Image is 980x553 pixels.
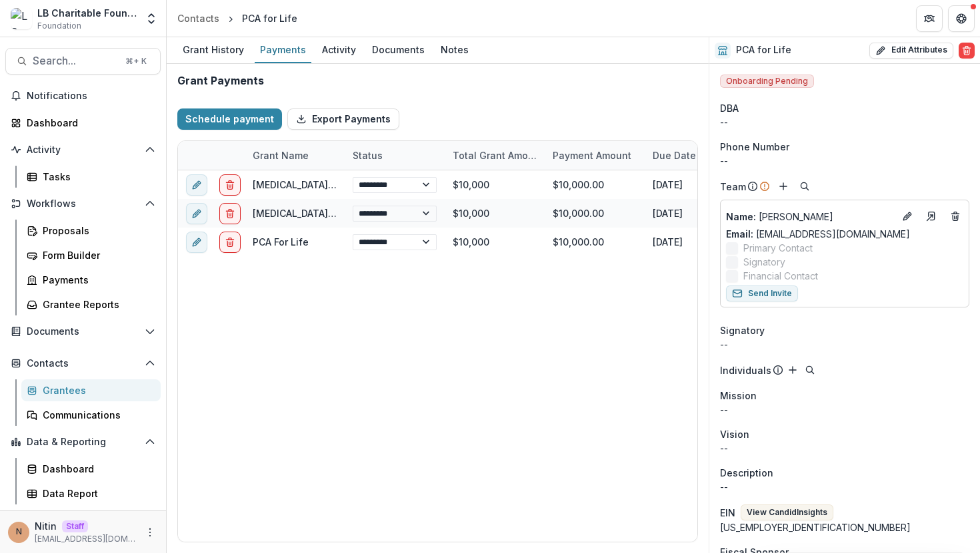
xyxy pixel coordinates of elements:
[720,389,757,403] span: Mission
[21,166,161,188] a: Tasks
[720,506,735,520] p: EIN
[726,210,894,224] a: Name: [PERSON_NAME]
[35,533,137,545] p: [EMAIL_ADDRESS][DOMAIN_NAME]
[345,141,445,170] div: Status
[720,140,789,154] span: Phone Number
[142,524,158,540] button: More
[43,462,150,476] div: Dashboard
[367,40,430,59] div: Documents
[445,170,545,199] div: $10,000
[21,482,161,504] a: Data Report
[21,458,161,480] a: Dashboard
[255,40,311,59] div: Payments
[645,199,745,228] div: [DATE]
[142,5,161,32] button: Open entity switcher
[720,337,969,351] div: --
[317,37,361,63] a: Activity
[21,220,161,242] a: Proposals
[899,208,915,224] button: Edit
[645,148,704,162] div: Due Date
[219,232,241,253] button: delete
[43,224,150,238] div: Proposals
[545,170,645,199] div: $10,000.00
[177,11,219,25] div: Contacts
[219,203,241,224] button: delete
[27,358,139,369] span: Contacts
[43,486,150,500] div: Data Report
[720,115,969,129] div: --
[317,40,361,59] div: Activity
[345,148,391,162] div: Status
[186,203,207,224] button: edit
[720,466,773,480] span: Description
[177,75,264,87] h2: Grant Payments
[545,148,639,162] div: Payment Amount
[5,48,161,75] button: Search...
[27,326,139,337] span: Documents
[445,141,545,170] div: Total Grant Amount
[253,179,382,190] a: [MEDICAL_DATA] Awareness
[726,211,756,222] span: Name :
[27,116,150,130] div: Dashboard
[21,379,161,401] a: Grantees
[743,255,785,269] span: Signatory
[245,141,345,170] div: Grant Name
[720,480,969,494] p: --
[5,139,161,160] button: Open Activity
[21,269,161,291] a: Payments
[916,5,943,32] button: Partners
[27,198,139,210] span: Workflows
[545,141,645,170] div: Payment Amount
[720,323,765,337] span: Signatory
[177,108,282,130] button: Schedule payment
[172,9,303,28] nav: breadcrumb
[545,228,645,256] div: $10,000.00
[27,437,139,448] span: Data & Reporting
[720,427,749,441] span: Vision
[5,431,161,453] button: Open Data & Reporting
[736,45,791,56] h2: PCA for Life
[242,11,297,25] div: PCA for Life
[645,141,745,170] div: Due Date
[35,519,57,533] p: Nitin
[177,37,249,63] a: Grant History
[123,54,149,69] div: ⌘ + K
[720,101,739,115] span: DBA
[720,520,969,534] div: [US_EMPLOYER_IDENTIFICATION_NUMBER]
[5,193,161,214] button: Open Workflows
[726,227,910,241] a: Email: [EMAIL_ADDRESS][DOMAIN_NAME]
[21,293,161,315] a: Grantee Reports
[367,37,430,63] a: Documents
[43,297,150,311] div: Grantee Reports
[435,40,474,59] div: Notes
[11,8,32,29] img: LB Charitable Foundation
[720,75,814,88] span: Onboarding Pending
[948,5,975,32] button: Get Help
[775,178,791,194] button: Add
[645,228,745,256] div: [DATE]
[435,37,474,63] a: Notes
[726,228,753,240] span: Email:
[255,37,311,63] a: Payments
[21,404,161,426] a: Communications
[43,383,150,397] div: Grantees
[21,244,161,266] a: Form Builder
[245,148,317,162] div: Grant Name
[43,248,150,262] div: Form Builder
[5,353,161,374] button: Open Contacts
[445,228,545,256] div: $10,000
[645,170,745,199] div: [DATE]
[720,154,969,168] div: --
[720,363,771,377] p: Individuals
[16,528,22,536] div: Nitin
[27,144,139,156] span: Activity
[5,112,161,134] a: Dashboard
[869,43,953,59] button: Edit Attributes
[253,208,382,219] a: [MEDICAL_DATA] Awareness
[726,285,798,301] button: Send Invite
[219,174,241,196] button: delete
[43,170,150,184] div: Tasks
[921,206,942,227] a: Go to contact
[743,241,813,255] span: Primary Contact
